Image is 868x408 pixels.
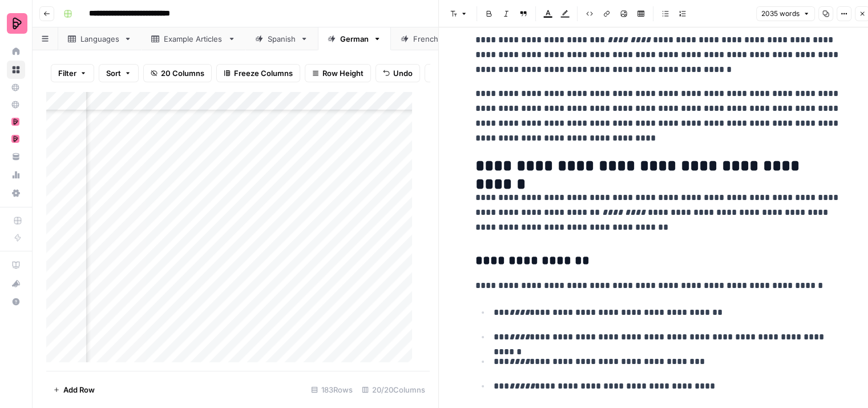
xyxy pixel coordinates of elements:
[58,67,76,79] span: Filter
[143,64,212,82] button: 20 Columns
[234,67,293,79] span: Freeze Columns
[305,64,371,82] button: Row Height
[7,9,25,38] button: Workspace: Preply
[357,381,430,399] div: 20/20 Columns
[164,33,223,45] div: Example Articles
[11,118,19,126] img: mhz6d65ffplwgtj76gcfkrq5icux
[413,33,439,45] div: French
[11,135,19,143] img: mhz6d65ffplwgtj76gcfkrq5icux
[58,27,142,50] a: Languages
[7,256,25,274] a: AirOps Academy
[7,147,25,166] a: Your Data
[322,67,364,79] span: Row Height
[761,9,800,19] span: 2035 words
[7,13,27,34] img: Preply Logo
[161,67,204,79] span: 20 Columns
[106,67,121,79] span: Sort
[80,33,119,45] div: Languages
[318,27,391,50] a: German
[756,6,815,21] button: 2035 words
[393,67,413,79] span: Undo
[306,381,357,399] div: 183 Rows
[7,274,25,293] button: What's new?
[268,33,296,45] div: Spanish
[7,61,25,79] a: Browse
[63,384,95,395] span: Add Row
[376,64,420,82] button: Undo
[51,64,94,82] button: Filter
[7,166,25,184] a: Usage
[216,64,300,82] button: Freeze Columns
[7,293,25,311] button: Help + Support
[391,27,461,50] a: French
[46,381,102,399] button: Add Row
[7,275,25,292] div: What's new?
[99,64,139,82] button: Sort
[7,184,25,202] a: Settings
[142,27,245,50] a: Example Articles
[245,27,318,50] a: Spanish
[340,33,369,45] div: German
[7,42,25,61] a: Home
